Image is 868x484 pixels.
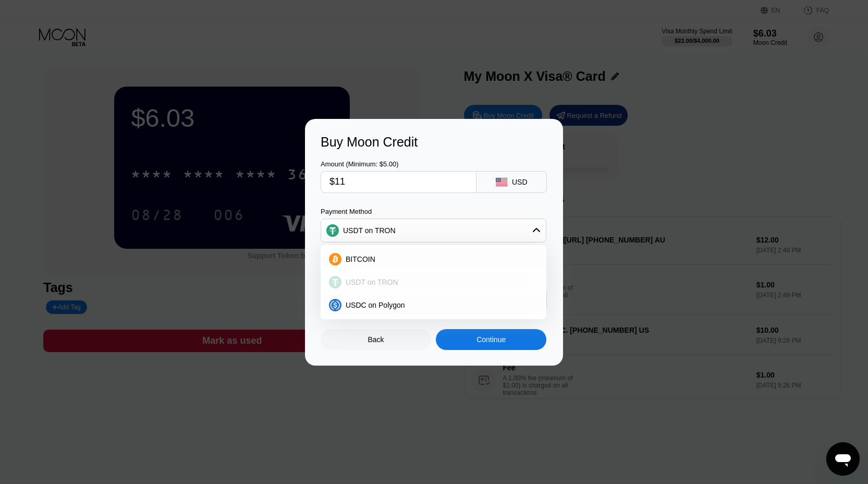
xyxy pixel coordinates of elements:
div: USDT on TRON [321,220,546,241]
div: Buy Moon Credit [321,135,547,150]
span: USDT on TRON [346,278,398,286]
div: USDC on Polygon [324,295,543,316]
span: USDC on Polygon [346,301,405,309]
div: BITCOIN [324,249,543,270]
div: USDT on TRON [324,272,543,293]
div: Payment Method [321,208,546,215]
span: BITCOIN [346,255,375,263]
div: Back [321,329,431,350]
div: Continue [476,335,506,344]
div: USD [512,178,528,186]
iframe: Кнопка запуска окна обмена сообщениями [826,442,860,476]
div: Back [368,335,384,344]
div: USDT on TRON [343,226,396,235]
div: Continue [436,329,546,350]
input: $0.00 [329,172,468,192]
div: Amount (Minimum: $5.00) [321,160,476,168]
